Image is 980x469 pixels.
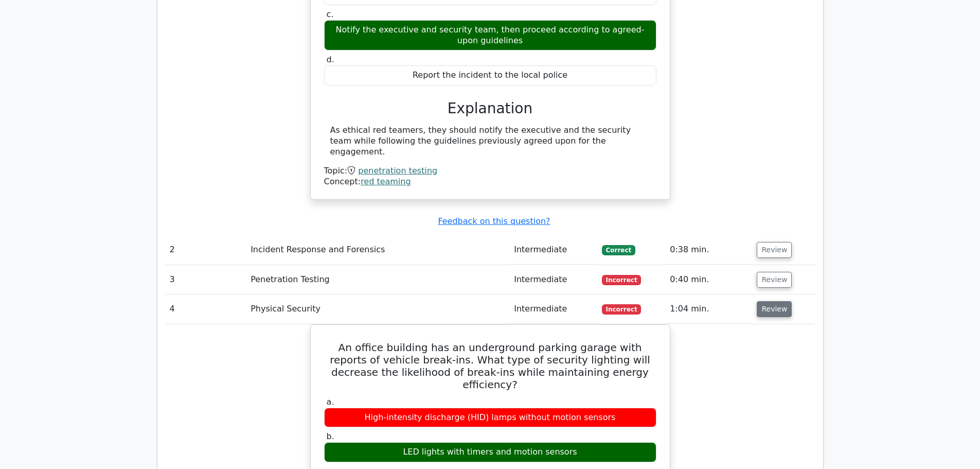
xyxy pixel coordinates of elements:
td: Incident Response and Forensics [246,235,510,265]
div: High-intensity discharge (HID) lamps without motion sensors [324,408,656,428]
div: Topic: [324,166,656,177]
div: As ethical red teamers, they should notify the executive and the security team while following th... [330,125,650,157]
div: Notify the executive and security team, then proceed according to agreed-upon guidelines [324,20,656,51]
a: red teaming [361,177,411,186]
td: Intermediate [510,235,597,265]
td: 1:04 min. [666,294,753,324]
a: penetration testing [358,166,437,176]
span: Incorrect [602,275,642,285]
span: Incorrect [602,304,642,315]
td: 0:40 min. [666,265,753,294]
button: Review [757,301,792,317]
td: Intermediate [510,265,597,294]
td: Penetration Testing [246,265,510,294]
div: Report the incident to the local police [324,65,656,85]
button: Review [757,242,792,258]
h3: Explanation [330,100,650,117]
div: LED lights with timers and motion sensors [324,442,656,462]
td: Physical Security [246,294,510,324]
div: Concept: [324,177,656,187]
span: Correct [602,245,635,255]
span: a. [327,397,334,407]
td: 2 [166,235,247,265]
button: Review [757,272,792,288]
span: d. [327,55,334,64]
span: b. [327,431,334,441]
h5: An office building has an underground parking garage with reports of vehicle break-ins. What type... [323,341,657,391]
td: 3 [166,265,247,294]
td: 0:38 min. [666,235,753,265]
span: c. [327,9,334,19]
a: Feedback on this question? [438,216,550,226]
td: 4 [166,294,247,324]
td: Intermediate [510,294,597,324]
